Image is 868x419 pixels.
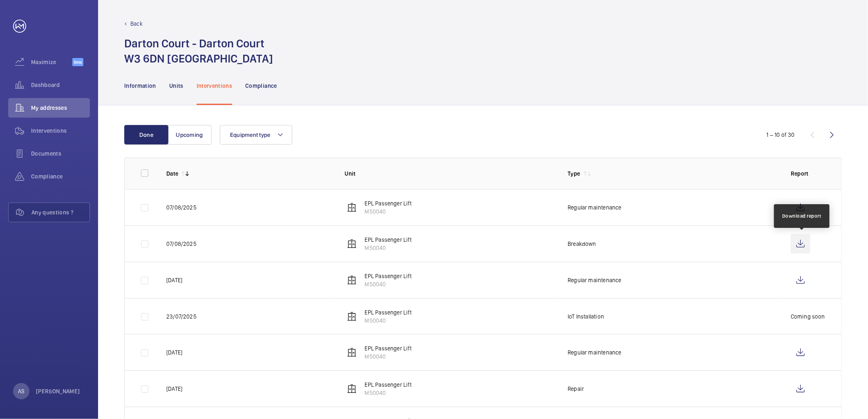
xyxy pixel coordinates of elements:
[791,169,825,178] p: Report
[31,104,90,112] span: My addresses
[169,82,183,90] p: Units
[168,125,212,145] button: Upcoming
[347,384,357,394] img: elevator.svg
[166,240,197,248] p: 07/08/2025
[365,272,412,280] p: EPL Passenger Lift
[18,387,25,395] p: AS
[767,131,795,139] div: 1 – 10 of 30
[347,239,357,249] img: elevator.svg
[124,125,168,145] button: Done
[365,199,412,207] p: EPL Passenger Lift
[31,208,89,216] span: Any questions ?
[130,20,143,28] p: Back
[347,275,357,285] img: elevator.svg
[347,348,357,357] img: elevator.svg
[36,387,80,395] p: [PERSON_NAME]
[31,127,90,135] span: Interventions
[166,348,182,357] p: [DATE]
[166,203,197,212] p: 07/08/2025
[568,203,621,212] p: Regular maintenance
[365,352,412,361] p: M50040
[365,244,412,252] p: M50040
[72,58,83,66] span: Beta
[568,276,621,284] p: Regular maintenance
[791,312,825,321] p: Coming soon
[365,316,412,325] p: M50040
[568,240,596,248] p: Breakdown
[365,207,412,216] p: M50040
[365,389,412,397] p: M50040
[220,125,292,145] button: Equipment type
[568,312,604,321] p: IoT Installation
[166,169,178,178] p: Date
[568,169,580,178] p: Type
[365,280,412,288] p: M50040
[166,385,182,393] p: [DATE]
[347,203,357,212] img: elevator.svg
[230,131,271,138] span: Equipment type
[365,381,412,389] p: EPL Passenger Lift
[365,236,412,244] p: EPL Passenger Lift
[365,344,412,352] p: EPL Passenger Lift
[31,81,90,89] span: Dashboard
[568,385,584,393] p: Repair
[197,82,233,90] p: Interventions
[345,169,555,178] p: Unit
[166,276,182,284] p: [DATE]
[245,82,277,90] p: Compliance
[365,308,412,316] p: EPL Passenger Lift
[124,82,156,90] p: Information
[31,172,90,181] span: Compliance
[31,149,90,158] span: Documents
[166,312,197,321] p: 23/07/2025
[347,312,357,321] img: elevator.svg
[31,58,72,66] span: Maximize
[568,348,621,357] p: Regular maintenance
[124,36,273,66] h1: Darton Court - Darton Court W3 6DN [GEOGRAPHIC_DATA]
[782,212,821,220] div: Download report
